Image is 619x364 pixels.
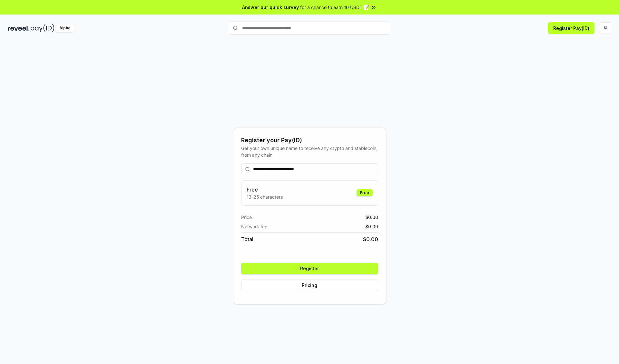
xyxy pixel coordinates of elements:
[241,136,378,145] div: Register your Pay(ID)
[363,235,378,243] span: $ 0.00
[242,4,299,11] span: Answer our quick survey
[365,223,378,230] span: $ 0.00
[357,189,373,196] div: Free
[247,186,283,193] h3: Free
[8,24,29,32] img: reveel_dark
[365,214,378,221] span: $ 0.00
[247,193,283,200] p: 13-25 characters
[300,4,369,11] span: for a chance to earn 10 USDT 📝
[241,145,378,158] div: Get your own unique name to receive any crypto and stablecoin, from any chain
[548,22,594,34] button: Register Pay(ID)
[241,223,267,230] span: Network fee
[241,280,378,291] button: Pricing
[241,214,252,221] span: Price
[241,235,253,243] span: Total
[56,24,74,32] div: Alpha
[31,24,54,32] img: pay_id
[241,263,378,274] button: Register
